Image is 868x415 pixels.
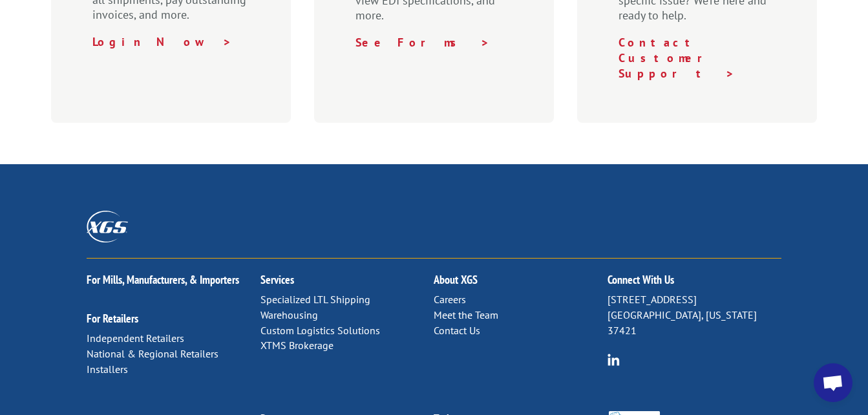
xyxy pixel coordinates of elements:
img: group-6 [608,354,620,366]
p: [STREET_ADDRESS] [GEOGRAPHIC_DATA], [US_STATE] 37421 [608,292,781,338]
img: XGS_Logos_ALL_2024_All_White [87,211,128,242]
h2: Connect With Us [608,274,781,292]
a: Careers [434,293,466,306]
a: For Mills, Manufacturers, & Importers [87,272,239,287]
a: Contact Us [434,324,480,337]
a: Login Now > [92,34,232,49]
a: Specialized LTL Shipping [260,293,370,306]
a: XTMS Brokerage [260,339,333,352]
a: Services [260,272,294,287]
div: Open chat [814,363,852,402]
a: Warehousing [260,308,318,321]
a: Custom Logistics Solutions [260,324,380,337]
a: National & Regional Retailers [87,347,218,360]
a: Meet the Team [434,308,498,321]
a: Independent Retailers [87,332,184,345]
a: For Retailers [87,311,138,326]
a: About XGS [434,272,478,287]
a: See Forms > [355,35,490,50]
a: Installers [87,363,128,376]
a: Contact Customer Support > [619,35,735,81]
